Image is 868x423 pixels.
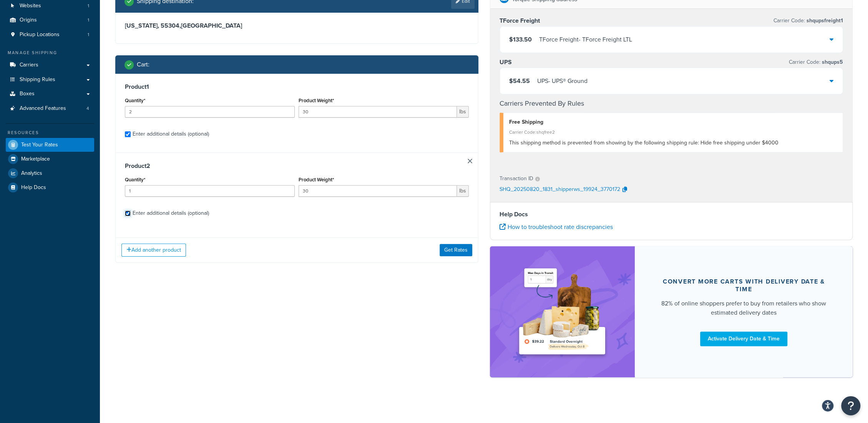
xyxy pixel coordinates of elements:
div: Resources [6,129,94,136]
span: 4 [86,105,89,112]
input: Enter additional details (optional) [125,211,131,216]
a: Test Your Rates [6,138,94,152]
label: Quantity* [125,177,145,182]
span: Test Your Rates [21,142,58,148]
div: Carrier Code: shqfree2 [509,127,837,138]
span: lbs [457,185,469,197]
span: This shipping method is prevented from showing by the following shipping rule: Hide free shipping... [509,139,778,147]
span: 1 [88,17,89,23]
h4: Help Docs [500,210,843,219]
input: 0.00 [299,106,456,118]
label: Product Weight* [299,98,334,103]
p: Transaction ID [500,173,533,184]
a: Advanced Features4 [6,101,94,116]
a: Activate Delivery Date & Time [700,332,787,346]
li: Origins [6,13,94,27]
span: shqupsfreight1 [805,17,843,25]
p: SHQ_20250820_1831_shipperws_19924_3770172 [500,184,620,196]
a: Origins1 [6,13,94,27]
span: lbs [457,106,469,118]
div: 82% of online shoppers prefer to buy from retailers who show estimated delivery dates [653,299,834,317]
a: Boxes [6,87,94,101]
h4: Carriers Prevented By Rules [500,98,843,109]
span: $133.50 [509,35,532,44]
span: Websites [20,3,41,9]
h3: Product 1 [125,83,469,91]
span: Shipping Rules [20,76,55,83]
a: Help Docs [6,181,94,194]
button: Open Resource Center [841,396,860,415]
input: 0.0 [125,106,295,118]
a: How to troubleshoot rate discrepancies [500,222,613,231]
p: Carrier Code: [773,15,843,26]
input: 0.00 [299,185,456,197]
a: Marketplace [6,152,94,166]
span: Help Docs [21,184,46,191]
img: feature-image-ddt-36eae7f7280da8017bfb280eaccd9c446f90b1fe08728e4019434db127062ab4.png [514,258,610,366]
li: Pickup Locations [6,28,94,42]
a: Remove Item [468,159,472,163]
h3: [US_STATE], 55304 , [GEOGRAPHIC_DATA] [125,22,469,30]
h3: UPS [500,58,512,66]
span: 1 [88,32,89,38]
span: Advanced Features [20,105,66,112]
span: $54.55 [509,76,530,85]
span: 1 [88,3,89,9]
div: Convert more carts with delivery date & time [653,278,834,293]
span: Origins [20,17,37,23]
span: Boxes [20,91,35,97]
div: Free Shipping [509,117,837,128]
h3: Product 2 [125,162,469,170]
span: shqups5 [820,58,843,66]
span: Marketplace [21,156,50,163]
button: Add another product [121,244,186,257]
input: 0.0 [125,185,295,197]
div: Enter additional details (optional) [133,208,209,219]
a: Carriers [6,58,94,72]
div: Enter additional details (optional) [133,129,209,139]
a: Analytics [6,166,94,180]
span: Analytics [21,170,42,177]
a: Pickup Locations1 [6,28,94,42]
a: Shipping Rules [6,73,94,87]
span: Pickup Locations [20,32,60,38]
div: UPS - UPS® Ground [537,76,588,86]
button: Get Rates [440,244,472,256]
p: Carrier Code: [789,57,843,68]
div: Manage Shipping [6,50,94,56]
div: TForce Freight - TForce Freight LTL [539,34,632,45]
span: Carriers [20,62,38,68]
label: Quantity* [125,98,145,103]
input: Enter additional details (optional) [125,131,131,137]
h3: TForce Freight [500,17,540,25]
h2: Cart : [137,61,149,68]
label: Product Weight* [299,177,334,182]
li: Advanced Features [6,101,94,116]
